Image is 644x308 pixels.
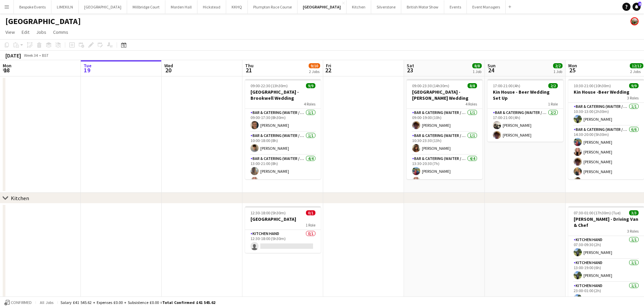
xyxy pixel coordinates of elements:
[251,210,286,215] span: 12:30-18:00 (5h30m)
[574,210,621,215] span: 07:30-01:00 (17h30m) (Tue)
[486,66,496,74] span: 24
[245,109,321,132] app-card-role: Bar & Catering (Waiter / waitress)1/109:00-17:30 (8h30m)[PERSON_NAME]
[487,109,563,142] app-card-role: Bar & Catering (Waiter / waitress)2/217:00-21:00 (4h)[PERSON_NAME][PERSON_NAME]
[627,95,639,100] span: 3 Roles
[39,300,55,305] span: All jobs
[568,89,644,95] h3: Kin House -Beer Wedding
[568,103,644,126] app-card-role: Bar & Catering (Waiter / waitress)1/110:30-13:00 (2h30m)[PERSON_NAME]
[468,83,477,88] span: 8/8
[297,0,347,14] button: [GEOGRAPHIC_DATA]
[487,79,563,142] app-job-card: 17:00-21:00 (4h)2/2Kin House - Beer Wedding Set Up1 RoleBar & Catering (Waiter / waitress)2/217:0...
[568,282,644,305] app-card-role: Kitchen Hand1/123:00-01:00 (2h)[PERSON_NAME]
[309,63,320,68] span: 9/10
[473,69,481,74] div: 1 Job
[493,83,520,88] span: 17:00-21:00 (4h)
[5,16,81,26] h1: [GEOGRAPHIC_DATA]
[245,230,321,253] app-card-role: Kitchen Hand0/112:30-18:00 (5h30m)
[568,79,644,179] app-job-card: 10:30-21:00 (10h30m)9/9Kin House -Beer Wedding3 RolesBar & Catering (Waiter / waitress)1/110:30-1...
[11,300,32,305] span: Confirmed
[3,299,33,306] button: Confirmed
[53,29,68,35] span: Comms
[245,206,321,253] app-job-card: 12:30-18:00 (5h30m)0/1[GEOGRAPHIC_DATA]1 RoleKitchen Hand0/112:30-18:00 (5h30m)
[567,66,577,74] span: 25
[127,0,165,14] button: Millbridge Court
[568,236,644,259] app-card-role: Kitchen Hand1/107:30-09:30 (2h)[PERSON_NAME]
[245,79,321,179] app-job-card: 09:00-22:30 (13h30m)9/9[GEOGRAPHIC_DATA] - Brookwell Wedding4 RolesBar & Catering (Waiter / waitr...
[630,69,643,74] div: 2 Jobs
[11,195,29,202] div: Kitchen
[407,155,482,207] app-card-role: Bar & Catering (Waiter / waitress)4/413:30-20:30 (7h)[PERSON_NAME][PERSON_NAME]
[630,63,643,68] span: 12/12
[412,83,449,88] span: 09:00-23:30 (14h30m)
[22,29,29,35] span: Edit
[245,63,254,69] span: Thu
[407,89,482,101] h3: [GEOGRAPHIC_DATA] - [PERSON_NAME] Wedding
[638,2,641,6] span: 4
[548,101,558,106] span: 1 Role
[22,53,39,58] span: Week 34
[407,79,482,179] app-job-card: 09:00-23:30 (14h30m)8/8[GEOGRAPHIC_DATA] - [PERSON_NAME] Wedding4 RolesBar & Catering (Waiter / w...
[306,210,315,215] span: 0/1
[553,69,562,74] div: 1 Job
[14,0,51,14] button: Bespoke Events
[36,29,46,35] span: Jobs
[3,63,11,69] span: Mon
[568,63,577,69] span: Mon
[33,28,49,37] a: Jobs
[568,206,644,305] app-job-card: 07:30-01:00 (17h30m) (Tue)3/3[PERSON_NAME] - Driving Van & Chef3 RolesKitchen Hand1/107:30-09:30 ...
[309,69,320,74] div: 2 Jobs
[407,132,482,155] app-card-role: Bar & Catering (Waiter / waitress)1/110:30-23:30 (13h)[PERSON_NAME]
[84,63,92,69] span: Tue
[226,0,248,14] button: KKHQ
[162,300,215,305] span: Total Confirmed £41 545.62
[304,101,315,106] span: 4 Roles
[326,63,331,69] span: Fri
[42,53,49,58] div: BST
[2,66,11,74] span: 18
[444,0,467,14] button: Events
[630,17,639,25] app-user-avatar: Staffing Manager
[574,83,611,88] span: 10:30-21:00 (10h30m)
[371,0,401,14] button: Silverstone
[5,29,15,35] span: View
[629,83,639,88] span: 9/9
[466,101,477,106] span: 4 Roles
[553,63,563,68] span: 2/2
[245,89,321,101] h3: [GEOGRAPHIC_DATA] - Brookwell Wedding
[487,63,496,69] span: Sun
[19,28,32,37] a: Edit
[407,63,414,69] span: Sat
[245,216,321,222] h3: [GEOGRAPHIC_DATA]
[467,0,506,14] button: Event Managers
[165,0,197,14] button: Morden Hall
[306,222,315,228] span: 1 Role
[568,259,644,282] app-card-role: Kitchen Hand1/113:00-19:00 (6h)[PERSON_NAME]
[82,66,92,74] span: 19
[472,63,482,68] span: 8/8
[163,66,173,74] span: 20
[568,126,644,198] app-card-role: Bar & Catering (Waiter / waitress)6/614:30-20:00 (5h30m)[PERSON_NAME][PERSON_NAME][PERSON_NAME][P...
[245,132,321,155] app-card-role: Bar & Catering (Waiter / waitress)1/110:00-18:00 (8h)[PERSON_NAME]
[347,0,371,14] button: Kitchen
[633,3,641,11] a: 4
[61,300,215,305] div: Salary £41 545.62 + Expenses £0.00 + Subsistence £0.00 =
[50,28,71,37] a: Comms
[548,83,558,88] span: 2/2
[5,52,21,59] div: [DATE]
[407,109,482,132] app-card-role: Bar & Catering (Waiter / waitress)1/109:00-19:00 (10h)[PERSON_NAME]
[251,83,288,88] span: 09:00-22:30 (13h30m)
[568,216,644,228] h3: [PERSON_NAME] - Driving Van & Chef
[629,210,639,215] span: 3/3
[164,63,173,69] span: Wed
[627,229,639,234] span: 3 Roles
[487,89,563,101] h3: Kin House - Beer Wedding Set Up
[197,0,226,14] button: Hickstead
[79,0,127,14] button: [GEOGRAPHIC_DATA]
[325,66,331,74] span: 22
